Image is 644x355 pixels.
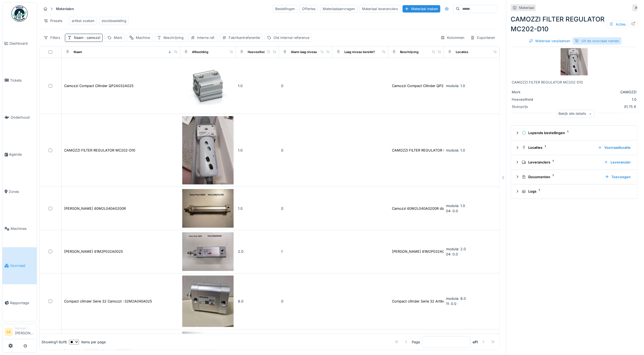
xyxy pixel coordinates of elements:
img: Camozzi Compact Cilinder QP2A032A025 [182,60,234,112]
div: 0 [281,299,330,304]
span: Tickets [10,78,34,83]
span: Dashboard [10,41,34,46]
div: Beschrijving [164,35,184,40]
div: Old internal reference [274,35,309,40]
summary: Logs1 [513,187,635,197]
strong: Materialen [54,6,76,11]
span: Agenda [9,152,34,157]
div: 0 [281,206,330,211]
a: Rapportage [2,284,37,321]
div: Compact cilinder Serie 32 Camozzi -32M2A040A025 [64,299,152,304]
div: 0 [281,148,330,153]
div: Materiaal leveranciers [360,5,400,13]
div: [PERSON_NAME] 61M2P032A0025 [64,249,123,254]
div: CAMOZZI [555,89,636,95]
div: Locaties [522,145,593,150]
div: Compact cilinder Serie 32 Artikelnummer:32M2A0... [392,299,478,304]
div: Bestellingen [273,5,297,13]
div: Lopende bestellingen [522,130,631,135]
div: Bekijk alle details [556,110,594,118]
div: Interne ref. [197,35,215,40]
div: Camozzi Compact Cilinder QP2A032A025 [64,83,134,88]
div: 1.0 [555,97,636,102]
a: Agenda [2,136,37,173]
span: Zones [9,189,34,194]
a: Machines [2,210,37,247]
div: Stuksprijs [512,104,552,109]
img: Cilinder Camozzi Camozzi 60M2L040A0200R [182,189,234,228]
div: Kolommen [438,34,467,42]
span: Voorraad [10,263,34,268]
div: Offertes [300,5,318,13]
span: 11: 0.0 [446,302,456,306]
span: modula: 2.0 [446,247,466,251]
div: Naam [74,35,100,40]
img: CAMOZZI FILTER REGULATOR MC202-D10 [561,48,588,75]
img: CAMOZZI FILTER REGULATOR MC202-D10 [182,116,234,185]
div: Acties [607,20,628,28]
a: Zones [2,173,37,210]
div: 1.0 [238,83,277,88]
div: Afbeelding [192,50,208,54]
summary: Lopende bestellingen1 [513,128,635,138]
div: CAMOZZI FILTER REGULATOR MC202-D10 [511,14,637,34]
div: Presets [41,17,65,25]
li: [PERSON_NAME] [15,326,34,338]
a: GE Manager[PERSON_NAME] [5,326,34,339]
span: 04: 0.0 [446,209,458,213]
div: 1.0 [238,206,277,211]
summary: Documenten1Toevoegen [513,172,635,182]
div: stockbestelling [102,18,126,23]
div: Merk [114,35,122,40]
div: Logs [522,189,631,194]
strong: of 1 [473,339,478,344]
div: Materiaalaanvragen [320,5,357,13]
div: Page [412,339,420,344]
div: Camozzi 60M2L040A0200R dia 40 slag 200 [392,206,466,211]
div: CAMOZZI FILTER REGULATOR MC202-D10 [64,148,135,153]
div: Showing 1 - 6 of 6 [42,339,67,344]
a: Voorraad [2,247,37,284]
div: Laag niveau bereikt? [344,50,375,54]
div: items per page [69,339,106,344]
div: Merk [512,89,552,95]
div: Materiaal maken [403,5,440,13]
span: Onderhoud [11,115,34,120]
div: Leverancier [602,159,633,166]
div: Uit de voorraad nemen [573,37,621,45]
li: GE [5,328,13,336]
img: Cilinder Camozzi Camozzi 61M2P032A0025 [182,232,234,271]
div: Fabrikantreferentie [229,35,260,40]
div: Documenten [522,174,601,180]
div: Toevoegen [603,173,633,181]
div: Hoeveelheid [248,50,267,54]
a: Dashboard [2,25,37,62]
div: 8.0 [238,299,277,304]
span: Machines [11,226,34,231]
div: [PERSON_NAME] 60M2L040A0200R [64,206,126,211]
summary: Leveranciers1Leverancier [513,157,635,167]
div: 2.0 [238,249,277,254]
span: modula: 1.0 [446,148,465,152]
div: Materiaal verplaatsen [527,37,573,45]
div: Materiaal [519,5,534,10]
div: Exporteren [468,34,498,42]
div: 1 [281,249,330,254]
div: Leveranciers [522,160,600,165]
span: modula: 8.0 [446,297,466,301]
div: Hoeveelheid [512,97,552,102]
span: 04: 0.0 [446,252,458,256]
div: Locaties [456,50,468,54]
div: artikel zoeken [72,18,95,23]
summary: Locaties1Voorraadlocatie [513,143,635,153]
img: Compact cilinder Serie 32 Camozzi -32M2A040A025 [182,276,234,327]
div: Camozzi Compact Cilinder QP2A032A025 [392,83,461,88]
div: Naam [74,50,82,54]
img: Badge_color-CXgf-gQk.svg [11,5,28,22]
div: Alarm laag niveau [291,50,317,54]
span: modula: 1.0 [446,204,465,208]
a: Onderhoud [2,99,37,136]
div: Beschrijving [400,50,419,54]
span: : camozzi [83,36,100,40]
div: 0 [281,83,330,88]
